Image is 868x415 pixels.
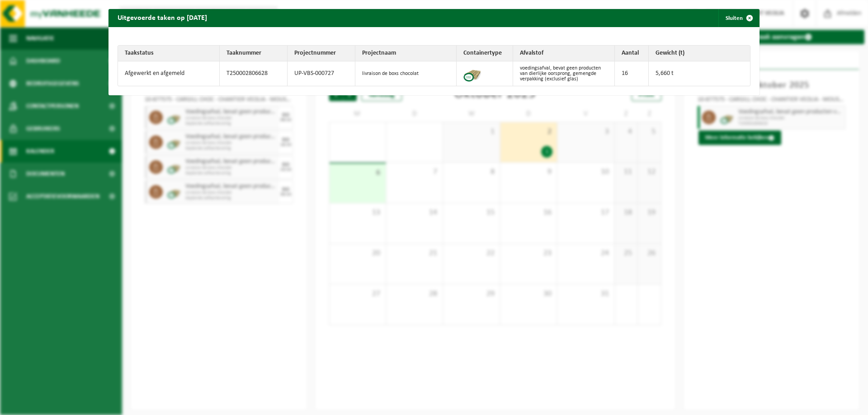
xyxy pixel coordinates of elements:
th: Taakstatus [118,46,220,61]
th: Taaknummer [220,46,288,61]
th: Aantal [615,46,649,61]
th: Afvalstof [513,46,615,61]
td: 16 [615,61,649,86]
td: Afgewerkt en afgemeld [118,61,220,86]
button: Sluiten [718,9,759,27]
td: voedingsafval, bevat geen producten van dierlijke oorsprong, gemengde verpakking (exclusief glas) [513,61,615,86]
td: 5,660 t [649,61,750,86]
td: UP-VBS-000727 [288,61,355,86]
img: PB-CU [463,64,481,82]
td: T250002806628 [220,61,288,86]
th: Projectnummer [288,46,355,61]
th: Projectnaam [355,46,457,61]
td: livraison de boxs chocolat [355,61,457,86]
th: Containertype [457,46,513,61]
h2: Uitgevoerde taken op [DATE] [108,9,216,26]
th: Gewicht (t) [649,46,750,61]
